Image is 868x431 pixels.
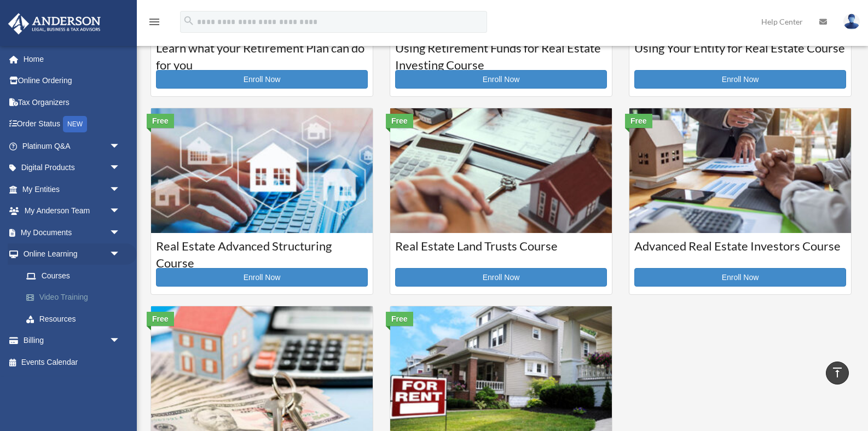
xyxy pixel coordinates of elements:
a: Courses [15,265,131,287]
img: User Pic [843,14,860,30]
a: Billingarrow_drop_down [8,330,137,352]
a: Tax Organizers [8,91,137,113]
span: arrow_drop_down [109,243,131,266]
div: Free [147,114,174,128]
a: menu [148,19,161,28]
span: arrow_drop_down [109,330,131,352]
i: vertical_align_top [831,366,844,379]
h3: Real Estate Advanced Structuring Course [156,238,368,265]
div: Free [386,114,413,128]
span: arrow_drop_down [109,135,131,158]
h3: Using Your Entity for Real Estate Course [634,40,846,67]
a: My Documentsarrow_drop_down [8,222,137,243]
h3: Advanced Real Estate Investors Course [634,238,846,265]
a: Home [8,48,137,70]
a: Platinum Q&Aarrow_drop_down [8,135,137,157]
a: Enroll Now [395,70,607,89]
a: My Anderson Teamarrow_drop_down [8,200,137,222]
a: Digital Productsarrow_drop_down [8,157,137,179]
div: Free [147,312,174,326]
a: Enroll Now [634,70,846,89]
a: Online Ordering [8,70,137,92]
a: Enroll Now [395,268,607,287]
a: Online Learningarrow_drop_down [8,243,137,265]
a: My Entitiesarrow_drop_down [8,178,137,200]
span: arrow_drop_down [109,222,131,244]
a: Order StatusNEW [8,113,137,136]
div: Free [386,312,413,326]
a: Resources [15,308,137,330]
h3: Real Estate Land Trusts Course [395,238,607,265]
a: Enroll Now [156,268,368,287]
a: Enroll Now [634,268,846,287]
div: NEW [63,116,87,132]
span: arrow_drop_down [109,178,131,201]
h3: Learn what your Retirement Plan can do for you [156,40,368,67]
h3: Using Retirement Funds for Real Estate Investing Course [395,40,607,67]
div: Free [625,114,652,128]
span: arrow_drop_down [109,200,131,223]
i: menu [148,15,161,28]
img: Anderson Advisors Platinum Portal [5,13,104,34]
a: Events Calendar [8,351,137,373]
a: Video Training [15,287,137,308]
i: search [183,15,195,27]
span: arrow_drop_down [109,157,131,179]
a: vertical_align_top [826,362,849,385]
a: Enroll Now [156,70,368,89]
